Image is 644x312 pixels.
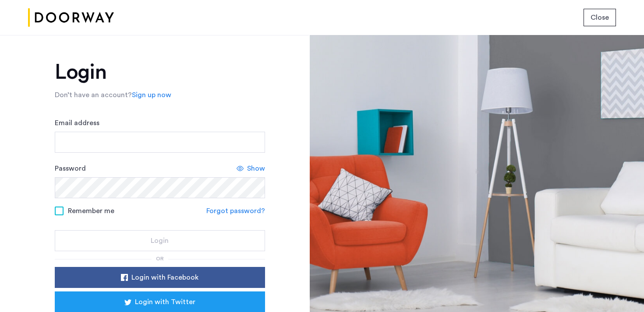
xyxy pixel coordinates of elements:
span: Login with Twitter [135,297,195,307]
button: button [584,9,616,26]
span: Login with Facebook [131,272,198,283]
span: Show [247,163,265,174]
span: Login [151,235,169,246]
label: Email address [55,118,99,128]
img: logo [28,1,114,34]
a: Forgot password? [206,206,265,216]
span: Remember me [68,206,114,216]
span: Don’t have an account? [55,91,132,98]
label: Password [55,163,86,174]
h1: Login [55,62,265,83]
button: button [55,267,265,288]
span: Close [591,12,609,23]
a: Sign up now [132,90,171,100]
button: button [55,230,265,251]
span: or [156,256,164,261]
